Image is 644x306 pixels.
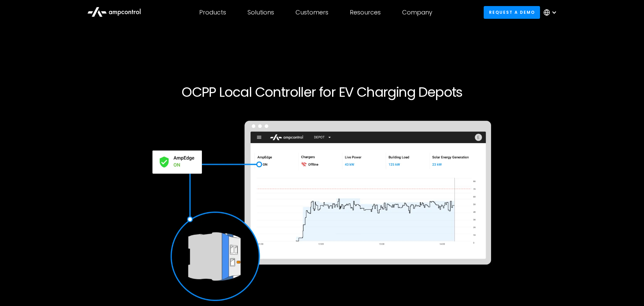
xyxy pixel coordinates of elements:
div: Products [199,9,226,16]
img: AmpEdge an OCPP local controller for on-site ev charging depots [149,116,495,306]
h1: OCPP Local Controller for EV Charging Depots [118,84,526,100]
div: Resources [350,9,381,16]
div: Company [402,9,432,16]
div: Customers [296,9,328,16]
a: Request a demo [484,6,540,18]
div: Solutions [248,9,274,16]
